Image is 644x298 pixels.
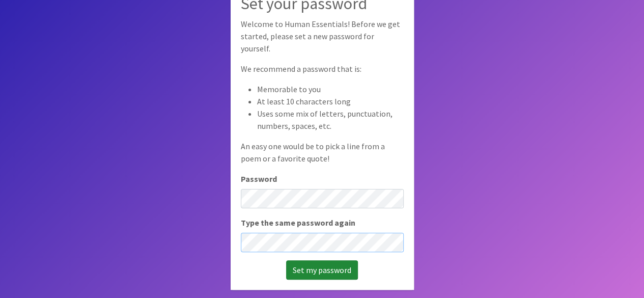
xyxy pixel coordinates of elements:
[241,63,404,75] p: We recommend a password that is:
[286,260,358,280] input: Set my password
[241,173,277,185] label: Password
[257,95,404,107] li: At least 10 characters long
[241,18,404,55] p: Welcome to Human Essentials! Before we get started, please set a new password for yourself.
[257,83,404,95] li: Memorable to you
[257,107,404,132] li: Uses some mix of letters, punctuation, numbers, spaces, etc.
[241,216,355,229] label: Type the same password again
[241,140,404,165] p: An easy one would be to pick a line from a poem or a favorite quote!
